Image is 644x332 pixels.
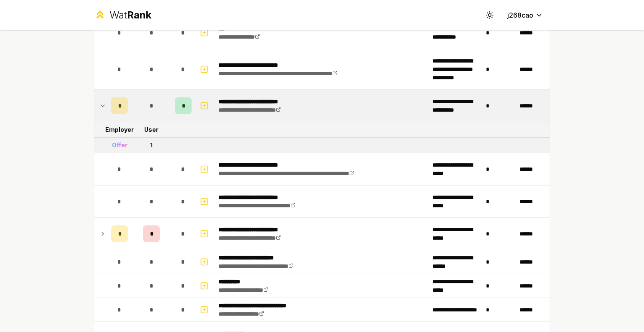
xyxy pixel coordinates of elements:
[507,10,533,20] span: j268cao
[127,9,151,21] span: Rank
[109,8,151,22] div: Wat
[150,141,153,149] div: 1
[501,8,550,23] button: j268cao
[131,122,171,137] td: User
[108,122,131,137] td: Employer
[112,141,127,149] div: Offer
[94,8,151,22] a: WatRank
